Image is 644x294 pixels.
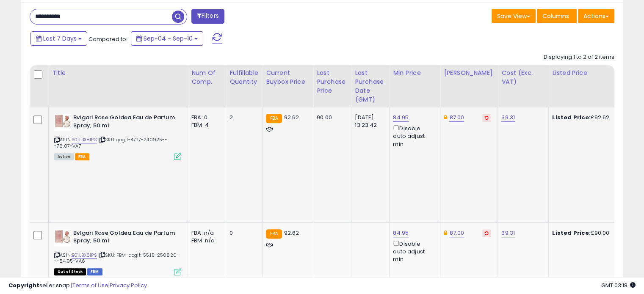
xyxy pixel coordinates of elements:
[54,252,179,264] span: | SKU: FBM-qogit-55.15-250820---84.95-VA6
[54,114,71,131] img: 41YS5WtixKL._SL40_.jpg
[501,229,515,237] a: 39.31
[73,229,176,247] b: Bvlgari Rose Goldea Eau de Parfum Spray, 50 ml
[552,114,622,121] div: £92.62
[72,136,97,143] a: B01LBX8IPS
[552,113,591,121] b: Listed Price:
[393,113,409,122] a: 84.95
[449,229,464,237] a: 87.00
[552,69,625,77] div: Listed Price
[110,281,147,289] a: Privacy Policy
[8,281,39,289] strong: Copyright
[393,124,434,148] div: Disable auto adjust min
[393,69,437,77] div: Min Price
[229,229,256,237] div: 0
[72,252,97,259] a: B01LBX8IPS
[355,114,383,129] div: [DATE] 13:23:42
[266,69,310,86] div: Current Buybox Price
[75,153,89,160] span: FBA
[30,31,87,46] button: Last 7 Days
[444,69,494,77] div: [PERSON_NAME]
[444,230,447,236] i: This overrides the store level Dynamic Max Price for this listing
[144,34,193,43] span: Sep-04 - Sep-10
[542,12,569,20] span: Columns
[54,114,181,159] div: ASIN:
[229,114,256,121] div: 2
[284,229,299,237] span: 92.62
[73,114,176,132] b: Bvlgari Rose Goldea Eau de Parfum Spray, 50 ml
[52,69,184,77] div: Title
[8,282,147,290] div: seller snap | |
[191,69,222,86] div: Num of Comp.
[393,239,434,264] div: Disable auto adjust min
[552,229,591,237] b: Listed Price:
[501,113,515,122] a: 39.31
[54,153,74,160] span: All listings currently available for purchase on Amazon
[54,136,168,149] span: | SKU: qogit-47.17-240925---76.07-VA7
[191,229,219,237] div: FBA: n/a
[355,69,386,104] div: Last Purchase Date (GMT)
[393,229,409,237] a: 84.95
[537,9,577,23] button: Columns
[501,69,545,86] div: Cost (Exc. VAT)
[544,53,614,61] div: Displaying 1 to 2 of 2 items
[191,9,224,24] button: Filters
[54,229,181,275] div: ASIN:
[72,281,108,289] a: Terms of Use
[317,114,345,121] div: 90.00
[88,35,127,43] span: Compared to:
[449,113,464,122] a: 87.00
[485,115,489,120] i: Revert to store-level Dynamic Max Price
[601,281,636,289] span: 2025-09-18 03:18 GMT
[444,115,447,120] i: This overrides the store level Dynamic Max Price for this listing
[191,121,219,129] div: FBM: 4
[191,237,219,245] div: FBM: n/a
[485,231,489,235] i: Revert to store-level Dynamic Max Price
[229,69,259,86] div: Fulfillable Quantity
[54,268,86,275] span: All listings that are currently out of stock and unavailable for purchase on Amazon
[191,114,219,121] div: FBA: 0
[492,9,536,23] button: Save View
[43,34,77,43] span: Last 7 Days
[317,69,348,95] div: Last Purchase Price
[266,114,282,123] small: FBA
[87,268,102,275] span: FBM
[54,229,71,246] img: 41YS5WtixKL._SL40_.jpg
[131,31,203,46] button: Sep-04 - Sep-10
[266,229,282,239] small: FBA
[578,9,614,23] button: Actions
[284,113,299,121] span: 92.62
[552,229,622,237] div: £90.00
